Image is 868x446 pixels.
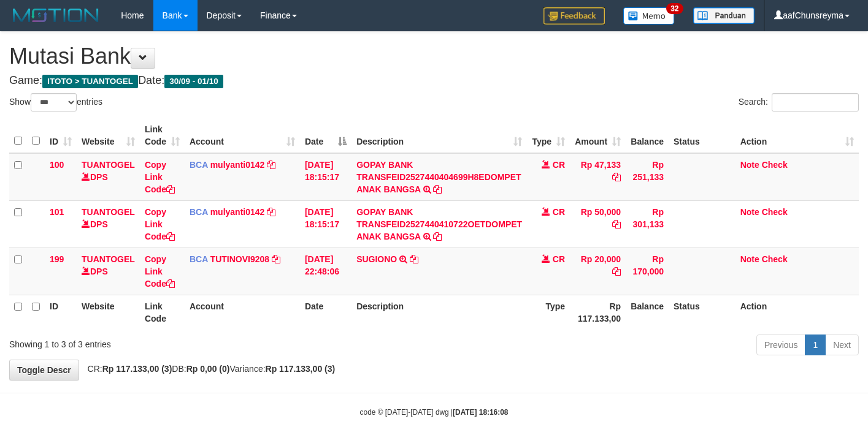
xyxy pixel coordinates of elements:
a: mulyanti0142 [210,160,265,170]
th: Status [669,295,735,330]
a: Copy mulyanti0142 to clipboard [267,160,275,170]
td: [DATE] 18:15:17 [300,153,351,201]
a: Copy Link Code [145,160,175,194]
th: Link Code [140,295,185,330]
th: Account [185,295,300,330]
div: Showing 1 to 3 of 3 entries [9,333,353,350]
a: 1 [805,334,826,355]
a: Copy Link Code [145,254,175,289]
th: Amount: activate to sort column ascending [570,118,626,153]
a: Copy mulyanti0142 to clipboard [267,207,275,217]
td: Rp 170,000 [626,248,669,295]
a: Copy Rp 50,000 to clipboard [612,219,621,229]
img: Feedback.jpg [543,7,605,25]
th: Type [527,295,570,330]
td: Rp 47,133 [570,153,626,201]
th: Rp 117.133,00 [570,295,626,330]
th: ID [45,295,77,330]
span: 100 [50,160,64,170]
a: Copy Rp 20,000 to clipboard [612,266,621,276]
a: Check [762,254,788,264]
span: BCA [190,254,208,264]
td: Rp 50,000 [570,200,626,248]
label: Show entries [9,93,102,112]
th: Description: activate to sort column ascending [351,118,527,153]
span: CR [553,207,565,217]
a: Copy SUGIONO to clipboard [410,254,418,264]
a: mulyanti0142 [210,207,265,217]
td: DPS [77,248,140,295]
th: Description [351,295,527,330]
a: TUANTOGEL [82,160,135,170]
a: Copy TUTINOVI9208 to clipboard [272,254,280,264]
a: TUANTOGEL [82,254,135,264]
td: Rp 251,133 [626,153,669,201]
th: Action: activate to sort column ascending [735,118,859,153]
strong: Rp 0,00 (0) [186,364,230,374]
a: SUGIONO [356,254,397,264]
a: Next [825,334,859,355]
a: Check [762,160,788,170]
th: Website [77,295,140,330]
a: TUTINOVI9208 [210,254,269,264]
span: CR [553,160,565,170]
a: Toggle Descr [9,360,79,380]
strong: Rp 117.133,00 (3) [102,364,172,374]
a: TUANTOGEL [82,207,135,217]
th: Action [735,295,859,330]
a: GOPAY BANK TRANSFEID2527440404699H8EDOMPET ANAK BANGSA [356,160,521,194]
a: Previous [756,334,805,355]
small: code © [DATE]-[DATE] dwg | [360,408,509,417]
th: Status [669,118,735,153]
a: Note [740,160,759,170]
a: Copy GOPAY BANK TRANSFEID2527440410722OETDOMPET ANAK BANGSA to clipboard [433,232,442,241]
td: DPS [77,200,140,248]
th: Link Code: activate to sort column ascending [140,118,185,153]
th: Account: activate to sort column ascending [185,118,300,153]
td: Rp 301,133 [626,200,669,248]
td: Rp 20,000 [570,248,626,295]
span: 30/09 - 01/10 [164,75,223,88]
a: Copy Link Code [145,207,175,241]
th: ID: activate to sort column ascending [45,118,77,153]
td: [DATE] 22:48:06 [300,248,351,295]
th: Type: activate to sort column ascending [527,118,570,153]
th: Balance [626,295,669,330]
a: Copy GOPAY BANK TRANSFEID2527440404699H8EDOMPET ANAK BANGSA to clipboard [433,184,442,194]
th: Date [300,295,351,330]
td: DPS [77,153,140,201]
a: Note [740,254,759,264]
span: CR: DB: Variance: [82,364,336,374]
th: Balance [626,118,669,153]
h1: Mutasi Bank [9,44,859,69]
span: ITOTO > TUANTOGEL [42,75,138,88]
th: Date: activate to sort column descending [300,118,351,153]
h4: Game: Date: [9,75,859,87]
strong: Rp 117.133,00 (3) [266,364,336,374]
a: Note [740,207,759,217]
th: Website: activate to sort column ascending [77,118,140,153]
span: BCA [190,207,208,217]
label: Search: [739,93,859,112]
select: Showentries [31,93,77,112]
strong: [DATE] 18:16:08 [453,408,508,417]
a: GOPAY BANK TRANSFEID2527440410722OETDOMPET ANAK BANGSA [356,207,522,241]
span: 101 [50,207,64,217]
a: Copy Rp 47,133 to clipboard [612,172,621,182]
span: CR [553,254,565,264]
span: BCA [190,160,208,170]
td: [DATE] 18:15:17 [300,200,351,248]
input: Search: [772,93,859,112]
img: panduan.png [693,7,755,24]
span: 32 [666,3,683,14]
img: MOTION_logo.png [9,6,102,25]
img: Button%20Memo.svg [623,7,675,25]
span: 199 [50,254,64,264]
a: Check [762,207,788,217]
